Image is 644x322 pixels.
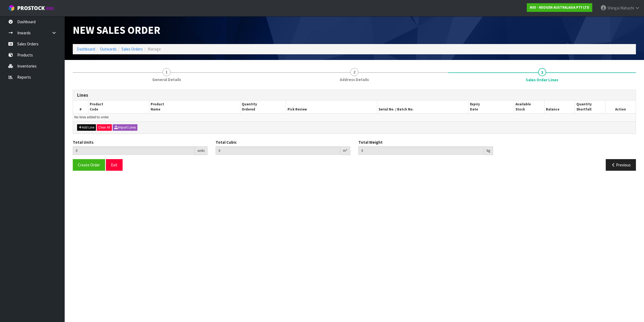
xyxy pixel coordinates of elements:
button: Create Order [73,159,105,171]
th: Action [605,100,636,113]
th: Product Code [88,100,149,113]
label: Total Weight [358,139,383,145]
span: 2 [350,68,358,76]
span: Address Details [340,77,369,82]
span: Create Order [78,162,100,167]
span: Mahachi [620,5,634,11]
a: Sales Orders [122,46,143,52]
th: # [73,100,88,113]
span: New Sales Order [73,23,160,37]
a: Outwards [100,46,117,52]
th: Quantity Ordered [240,100,286,113]
span: Shingai [607,5,619,11]
th: Quantity Shortfall [575,100,605,113]
input: Total Units [73,146,195,155]
td: No lines added to order. [73,113,636,121]
small: WMS [46,6,54,11]
span: 3 [538,68,546,76]
a: Dashboard [77,46,95,52]
th: Expiry Date [468,100,514,113]
span: 1 [162,68,171,76]
th: Available Stock [514,100,545,113]
span: General Details [152,77,181,82]
button: Exit [106,159,123,171]
span: ProStock [17,5,45,12]
th: Product Name [149,100,240,113]
img: cube-alt.png [8,5,15,11]
button: Import Lines [113,124,137,131]
button: Previous [606,159,636,171]
strong: N03 - NEOGEN AUSTRALASIA PTY LTD [530,5,589,10]
div: m³ [340,146,350,155]
button: Add Line [77,124,96,131]
th: Serial No. / Batch No. [377,100,469,113]
input: Total Cubic [216,146,340,155]
label: Total Cubic [216,139,237,145]
h3: Lines [77,93,632,98]
div: units [195,146,207,155]
label: Total Units [73,139,94,145]
th: Pick Review [286,100,377,113]
span: Sales Order Lines [526,77,558,83]
th: Balance [544,100,575,113]
button: Clear All [97,124,112,131]
input: Total Weight [358,146,484,155]
div: kg [484,146,493,155]
span: Manage [148,46,161,52]
span: Sales Order Lines [73,86,636,175]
